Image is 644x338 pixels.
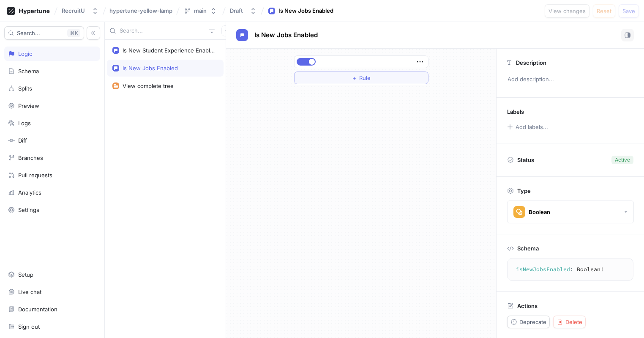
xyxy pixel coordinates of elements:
div: Splits [18,85,32,92]
div: Documentation [18,306,57,313]
span: Deprecate [519,319,546,324]
p: Actions [517,302,538,309]
div: Boolean [529,209,550,216]
p: Labels [507,108,524,115]
div: Is New Jobs Enabled [278,7,333,15]
div: Is New Jobs Enabled [123,65,178,71]
div: Is New Student Experience Enabled [123,47,215,54]
div: Settings [18,206,39,213]
div: Draft [230,7,243,14]
button: Boolean [507,201,634,223]
button: RecruitU [58,4,102,18]
div: Active [615,156,630,164]
span: ＋ [352,75,357,80]
button: Draft [226,4,260,18]
button: Reset [593,4,615,18]
span: Is New Jobs Enabled [254,32,318,38]
button: Save [619,4,639,18]
span: View changes [548,8,586,14]
div: View complete tree [123,82,174,89]
p: Type [517,187,531,194]
span: hypertune-yellow-lamp [109,8,172,14]
span: Save [622,8,635,14]
button: View changes [545,4,589,18]
div: Branches [18,154,43,161]
input: Search... [120,27,205,35]
button: ＋Rule [294,71,428,84]
span: Search... [17,30,40,36]
div: Analytics [18,189,41,196]
button: Search...K [4,26,84,40]
div: RecruitU [62,7,85,14]
button: Delete [553,316,586,328]
div: Pull requests [18,172,52,179]
div: main [194,7,207,14]
div: Preview [18,102,39,109]
textarea: isNewJobsEnabled: Boolean! [511,262,630,277]
span: Reset [597,8,611,14]
div: K [67,29,80,37]
button: Deprecate [507,316,550,328]
div: Diff [18,137,27,144]
div: Live chat [18,289,41,295]
p: Description [516,59,546,66]
div: Setup [18,271,33,278]
div: Sign out [18,323,40,330]
span: Delete [565,319,582,324]
p: Add description... [504,72,637,87]
p: Schema [517,245,539,252]
button: main [180,4,220,18]
p: Status [517,154,534,166]
div: Logs [18,120,31,126]
div: Schema [18,68,39,74]
button: Add labels... [504,121,551,132]
div: Logic [18,50,32,57]
span: Rule [359,75,371,80]
a: Documentation [4,302,100,316]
